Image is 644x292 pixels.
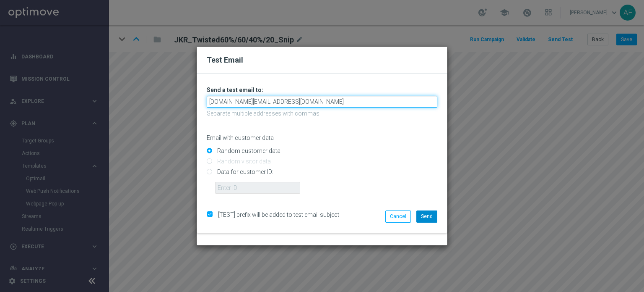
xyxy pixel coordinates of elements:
[207,110,437,117] p: Separate multiple addresses with commas
[416,210,437,222] button: Send
[215,147,280,155] label: Random customer data
[207,134,437,142] p: Email with customer data
[215,182,300,194] input: Enter ID
[218,211,339,218] span: [TEST] prefix will be added to test email subject
[207,55,437,65] h2: Test Email
[385,210,411,222] button: Cancel
[207,86,437,94] h3: Send a test email to:
[421,213,433,219] span: Send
